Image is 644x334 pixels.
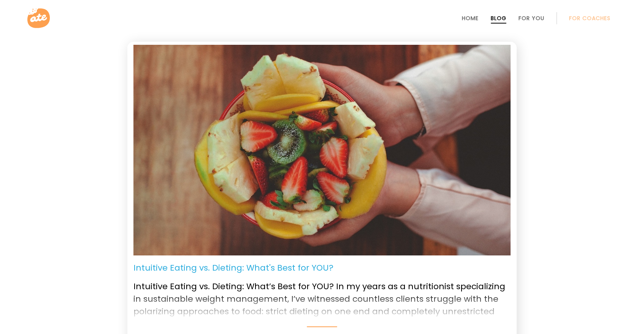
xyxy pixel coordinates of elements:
a: Blog [491,15,506,21]
a: For You [519,15,544,21]
p: Intuitive Eating vs. Dieting: What’s Best for YOU? In my years as a nutritionist specializing in ... [133,274,511,317]
a: Home [462,15,479,21]
p: Intuitive Eating vs. Dieting: What's Best for YOU? [133,262,333,274]
a: Intuitive Eating vs. Dieting: What's Best for YOU? Intuitive Eating vs. Dieting: What’s Best for ... [133,262,511,327]
img: Intuitive Eating. Image: Unsplash-giancarlo-duarte [133,45,511,255]
a: For Coaches [569,15,611,21]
